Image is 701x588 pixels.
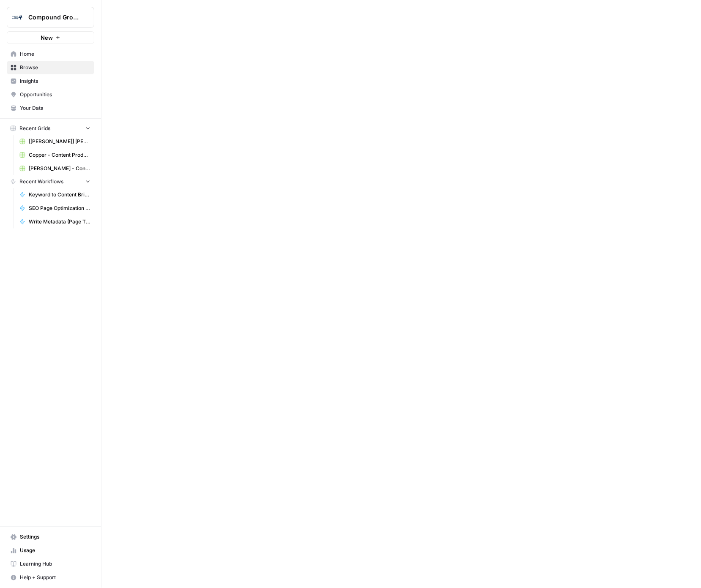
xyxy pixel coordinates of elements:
[20,547,90,555] span: Usage
[41,33,53,42] span: New
[20,104,90,112] span: Your Data
[7,558,94,571] a: Learning Hub
[7,74,94,88] a: Insights
[16,148,94,162] a: Copper - Content Production with Custom Workflows [FINAL]
[10,10,25,25] img: Compound Growth Logo
[16,162,94,175] a: [PERSON_NAME] - Content Producton with Custom Workflows [FINAL]
[20,77,90,85] span: Insights
[29,191,90,199] span: Keyword to Content Brief [FINAL]
[29,204,90,212] span: SEO Page Optimization [MV Version]
[29,138,90,145] span: [[PERSON_NAME]] [PERSON_NAME] - SEO Page Optimization Deliverables [FINAL]
[7,571,94,585] button: Help + Support
[19,178,63,185] span: Recent Workflows
[29,151,90,159] span: Copper - Content Production with Custom Workflows [FINAL]
[7,31,94,44] button: New
[20,561,90,568] span: Learning Hub
[20,50,90,58] span: Home
[7,544,94,558] a: Usage
[16,215,94,229] a: Write Metadata (Page Title & Meta Description) [FINAL]
[7,47,94,61] a: Home
[7,175,94,188] button: Recent Workflows
[16,201,94,215] a: SEO Page Optimization [MV Version]
[16,135,94,148] a: [[PERSON_NAME]] [PERSON_NAME] - SEO Page Optimization Deliverables [FINAL]
[20,574,90,582] span: Help + Support
[7,88,94,101] a: Opportunities
[19,125,50,132] span: Recent Grids
[7,7,94,28] button: Workspace: Compound Growth
[7,122,94,135] button: Recent Grids
[16,188,94,201] a: Keyword to Content Brief [FINAL]
[20,534,90,541] span: Settings
[7,531,94,544] a: Settings
[20,64,90,71] span: Browse
[29,218,90,226] span: Write Metadata (Page Title & Meta Description) [FINAL]
[7,101,94,115] a: Your Data
[20,91,90,98] span: Opportunities
[7,61,94,74] a: Browse
[28,13,79,22] span: Compound Growth
[29,165,90,172] span: [PERSON_NAME] - Content Producton with Custom Workflows [FINAL]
